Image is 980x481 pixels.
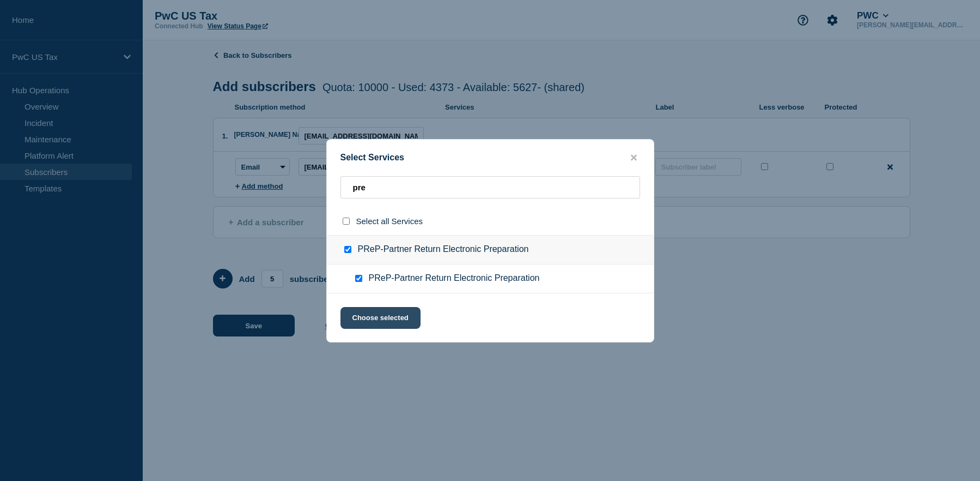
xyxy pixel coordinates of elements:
input: select all checkbox [343,218,350,225]
span: Select all Services [356,217,423,226]
button: close button [628,153,640,163]
input: Search [340,176,640,199]
span: PReP-Partner Return Electronic Preparation [369,273,540,284]
div: PReP-Partner Return Electronic Preparation [327,235,654,264]
input: PReP-Partner Return Electronic Preparation checkbox [344,246,351,253]
div: Select Services [327,153,654,163]
button: Choose selected [340,307,421,329]
input: PReP-Partner Return Electronic Preparation checkbox [355,275,362,282]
